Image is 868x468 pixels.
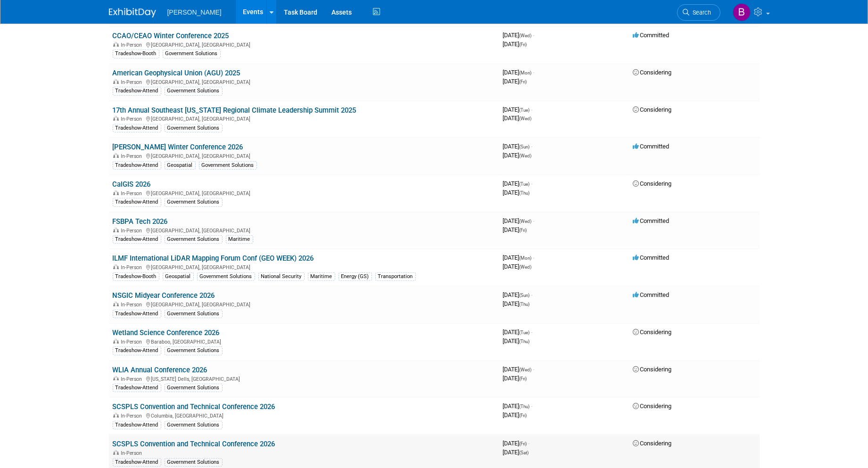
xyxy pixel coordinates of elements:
[163,272,194,281] div: Geospatial
[520,190,530,196] span: (Thu)
[520,228,527,233] span: (Fri)
[113,328,220,337] a: Wetland Science Conference 2026
[121,79,145,85] span: In-Person
[520,255,532,261] span: (Mon)
[121,153,145,159] span: In-Person
[375,272,416,281] div: Transportation
[113,263,496,271] div: [GEOGRAPHIC_DATA], [GEOGRAPHIC_DATA]
[121,228,145,234] span: In-Person
[633,180,672,187] span: Considering
[529,440,530,447] span: -
[165,458,223,467] div: Government Solutions
[733,3,751,21] img: Buse Onen
[531,291,533,298] span: -
[520,441,527,446] span: (Fri)
[520,107,530,113] span: (Tue)
[163,49,221,58] div: Government Solutions
[113,375,496,382] div: [US_STATE] Dells, [GEOGRAPHIC_DATA]
[113,152,496,159] div: [GEOGRAPHIC_DATA], [GEOGRAPHIC_DATA]
[633,254,670,261] span: Committed
[113,366,207,374] a: WLIA Annual Conference 2026
[113,300,496,308] div: [GEOGRAPHIC_DATA], [GEOGRAPHIC_DATA]
[503,143,533,150] span: [DATE]
[113,310,161,318] div: Tradeshow-Attend
[113,235,161,244] div: Tradeshow-Attend
[113,228,119,232] img: In-Person Event
[113,450,119,455] img: In-Person Event
[503,217,535,224] span: [DATE]
[113,42,119,47] img: In-Person Event
[113,402,275,411] a: SCSPLS Convention and Technical Conference 2026
[633,440,672,447] span: Considering
[503,180,533,187] span: [DATE]
[113,384,161,392] div: Tradeshow-Attend
[113,217,168,226] a: FSBPA Tech 2026
[520,302,530,307] span: (Thu)
[113,32,229,40] a: CCAO/CEAO Winter Conference 2025
[520,413,527,418] span: (Fri)
[258,272,305,281] div: National Security
[531,328,533,336] span: -
[503,106,533,113] span: [DATE]
[633,402,672,410] span: Considering
[533,254,535,261] span: -
[503,254,535,261] span: [DATE]
[109,8,156,17] img: ExhibitDay
[113,189,496,197] div: [GEOGRAPHIC_DATA], [GEOGRAPHIC_DATA]
[113,376,119,381] img: In-Person Event
[503,291,533,298] span: [DATE]
[113,115,496,122] div: [GEOGRAPHIC_DATA], [GEOGRAPHIC_DATA]
[503,78,527,85] span: [DATE]
[113,153,119,158] img: In-Person Event
[520,33,532,38] span: (Wed)
[165,421,223,429] div: Government Solutions
[121,413,145,419] span: In-Person
[633,217,670,224] span: Committed
[339,272,372,281] div: Energy (GS)
[633,143,670,150] span: Committed
[113,116,119,121] img: In-Person Event
[633,328,672,336] span: Considering
[533,69,535,76] span: -
[165,161,196,170] div: Geospatial
[633,291,670,298] span: Committed
[633,69,672,76] span: Considering
[113,190,119,195] img: In-Person Event
[503,263,532,270] span: [DATE]
[503,300,530,307] span: [DATE]
[308,272,335,281] div: Maritime
[520,450,529,455] span: (Sat)
[520,181,530,187] span: (Tue)
[121,376,145,382] span: In-Person
[197,272,255,281] div: Government Solutions
[113,161,161,170] div: Tradeshow-Attend
[121,116,145,122] span: In-Person
[113,69,240,77] a: American Geophysical Union (AGU) 2025
[531,106,533,113] span: -
[113,180,151,189] a: CalGIS 2026
[520,330,530,335] span: (Tue)
[113,226,496,234] div: [GEOGRAPHIC_DATA], [GEOGRAPHIC_DATA]
[121,339,145,345] span: In-Person
[113,254,314,263] a: ILMF International LiDAR Mapping Forum Conf (GEO WEEK) 2026
[113,41,496,48] div: [GEOGRAPHIC_DATA], [GEOGRAPHIC_DATA]
[165,87,223,95] div: Government Solutions
[503,41,527,48] span: [DATE]
[113,264,119,269] img: In-Person Event
[520,293,530,298] span: (Sun)
[113,106,356,115] a: 17th Annual Southeast [US_STATE] Regional Climate Leadership Summit 2025
[113,440,275,448] a: SCSPLS Convention and Technical Conference 2026
[503,152,532,159] span: [DATE]
[633,32,670,39] span: Committed
[520,376,527,381] span: (Fri)
[503,366,535,373] span: [DATE]
[199,161,257,170] div: Government Solutions
[113,302,119,306] img: In-Person Event
[503,32,535,39] span: [DATE]
[113,458,161,467] div: Tradeshow-Attend
[690,9,711,16] span: Search
[113,272,159,281] div: Tradeshow-Booth
[165,310,223,318] div: Government Solutions
[503,440,530,447] span: [DATE]
[165,384,223,392] div: Government Solutions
